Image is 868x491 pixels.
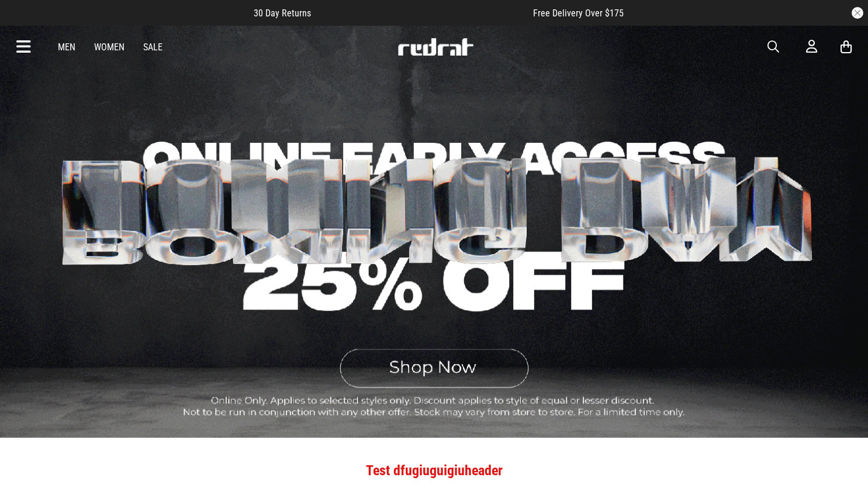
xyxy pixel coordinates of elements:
[254,8,311,19] span: 30 Day Returns
[334,7,510,19] iframe: Customer reviews powered by Trustpilot
[19,459,849,482] h2: Test dfugiuguigiuheader
[143,42,162,53] a: Sale
[58,42,75,53] a: Men
[533,8,624,19] span: Free Delivery Over $175
[397,38,474,56] img: Redrat logo
[94,42,125,53] a: Women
